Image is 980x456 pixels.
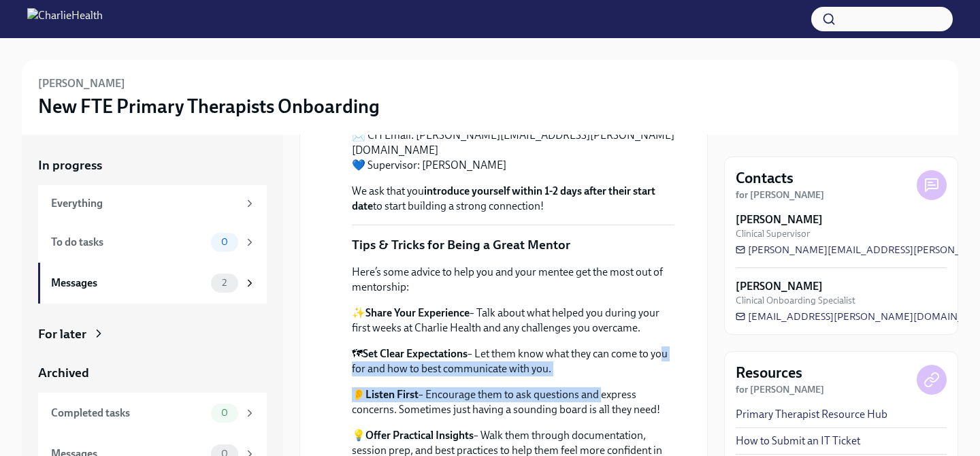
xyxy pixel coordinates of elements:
[38,76,125,91] h6: [PERSON_NAME]
[352,306,674,336] p: ✨ – Talk about what helped you during your first weeks at Charlie Health and any challenges you o...
[352,387,674,417] p: 👂 – Encourage them to ask questions and express concerns. Sometimes just having a sounding board ...
[352,265,674,295] p: Here’s some advice to help you and your mentee get the most out of mentorship:
[51,196,238,211] div: Everything
[736,279,823,294] strong: [PERSON_NAME]
[363,347,468,360] strong: Set Clear Expectations
[213,237,236,247] span: 0
[51,276,206,291] div: Messages
[736,294,855,307] span: Clinical Onboarding Specialist
[38,263,267,304] a: Messages2
[352,346,674,376] p: 🗺 – Let them know what they can come to you for and how to best communicate with you.
[352,184,674,214] p: We ask that you to start building a strong connection!
[38,364,267,382] a: Archived
[365,306,470,319] strong: Share Your Experience
[38,157,267,174] a: In progress
[38,222,267,263] a: To do tasks0
[213,408,236,418] span: 0
[38,393,267,434] a: Completed tasks0
[736,407,887,422] a: Primary Therapist Resource Hub
[38,325,267,343] a: For later
[38,325,86,343] div: For later
[352,98,674,173] p: 👤 New Hire: [PERSON_NAME] 📅 Start Date: [DATE] 📩 CH Email: [PERSON_NAME][EMAIL_ADDRESS][PERSON_NA...
[51,406,206,421] div: Completed tasks
[736,434,860,449] a: How to Submit an IT Ticket
[38,94,380,118] h3: New FTE Primary Therapists Onboarding
[736,189,824,201] strong: for [PERSON_NAME]
[27,8,103,30] img: CharlieHealth
[352,184,655,212] strong: introduce yourself within 1-2 days after their start date
[51,235,206,250] div: To do tasks
[736,227,810,240] span: Clinical Supervisor
[736,168,794,189] h4: Contacts
[736,363,802,383] h4: Resources
[365,388,419,401] strong: Listen First
[38,185,267,222] a: Everything
[736,212,823,227] strong: [PERSON_NAME]
[352,236,570,254] p: Tips & Tricks for Being a Great Mentor
[214,278,235,288] span: 2
[365,429,474,442] strong: Offer Practical Insights
[736,384,824,395] strong: for [PERSON_NAME]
